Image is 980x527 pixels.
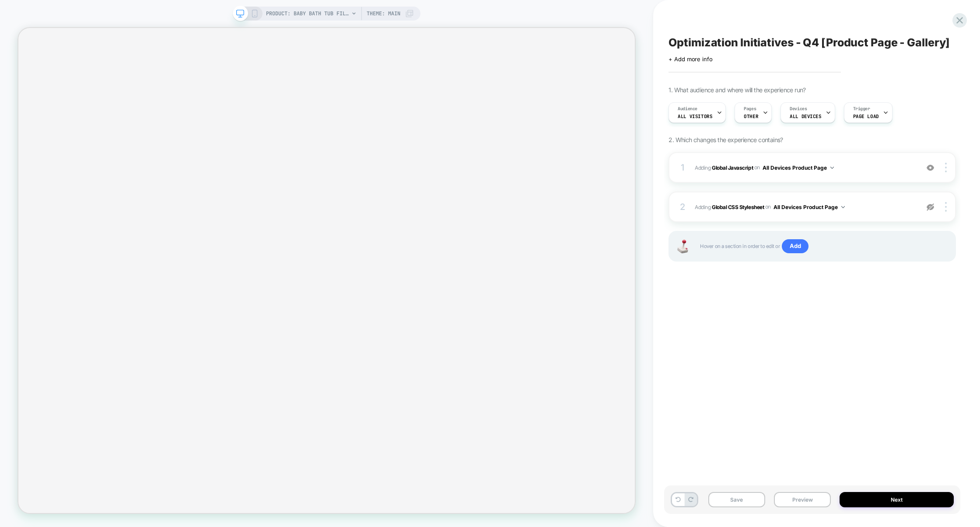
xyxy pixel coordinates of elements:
span: OTHER [744,113,758,119]
span: Page Load [853,113,879,119]
span: Pages [744,106,756,112]
span: Adding [695,162,914,173]
span: Trigger [853,106,870,112]
span: 2. Which changes the experience contains? [668,136,783,143]
span: Adding [695,202,914,213]
span: 1. What audience and where will the experience run? [668,86,805,94]
img: down arrow [841,206,845,208]
b: Global Javascript [712,164,753,171]
img: eye [927,203,934,211]
span: Hover on a section in order to edit or [700,239,946,253]
span: Optimization Initiatives - Q4 [Product Page - Gallery] [668,36,950,49]
button: All Devices Product Page [763,162,834,173]
div: 1 [678,160,687,175]
div: 2 [678,199,687,215]
button: All Devices Product Page [773,202,845,213]
button: Save [708,492,765,507]
span: PRODUCT: Baby Bath Tub Filter [266,7,349,21]
span: Theme: MAIN [367,7,400,21]
span: Devices [790,106,807,112]
button: Next [840,492,954,507]
span: on [754,163,760,172]
img: Joystick [674,240,691,253]
span: Audience [678,106,697,112]
span: Add [782,239,808,253]
span: ALL DEVICES [790,113,821,119]
img: down arrow [830,167,834,169]
img: close [945,202,947,212]
button: Preview [774,492,831,507]
span: + Add more info [668,56,712,63]
span: on [765,202,771,212]
img: close [945,163,947,172]
img: crossed eye [927,164,934,171]
span: All Visitors [678,113,712,119]
b: Global CSS Stylesheet [712,203,764,210]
